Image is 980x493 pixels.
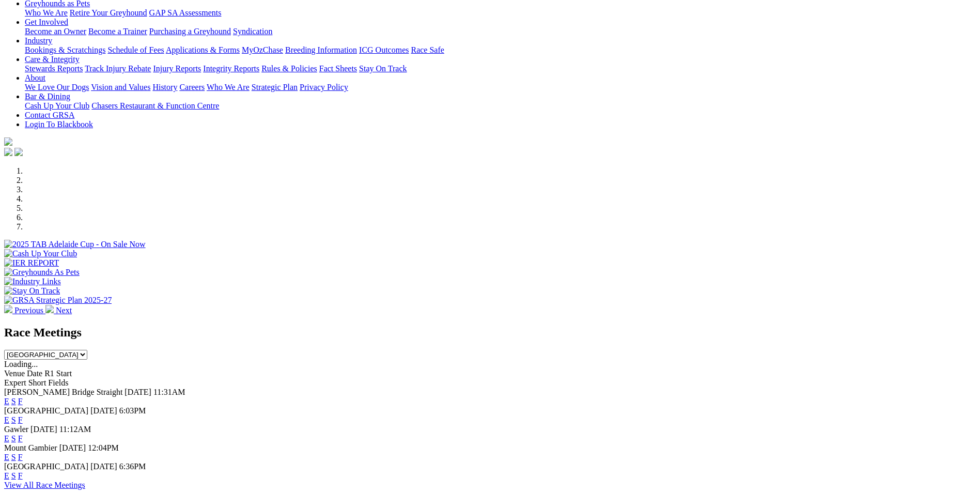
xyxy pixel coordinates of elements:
[59,443,86,452] span: [DATE]
[252,83,298,91] a: Strategic Plan
[48,378,68,387] span: Fields
[56,306,72,315] span: Next
[11,415,16,424] a: S
[25,101,89,110] a: Cash Up Your Club
[233,27,272,36] a: Syndication
[25,73,45,82] a: About
[11,434,16,443] a: S
[4,443,57,452] span: Mount Gambier
[91,101,219,110] a: Chasers Restaurant & Function Centre
[107,45,164,54] a: Schedule of Fees
[45,305,54,313] img: chevron-right-pager-white.svg
[88,443,119,452] span: 12:04PM
[25,92,70,101] a: Bar & Dining
[149,8,222,17] a: GAP SA Assessments
[4,326,976,340] h2: Race Meetings
[59,425,91,434] span: 11:12AM
[125,388,151,396] span: [DATE]
[149,27,231,36] a: Purchasing a Greyhound
[4,268,80,277] img: Greyhounds As Pets
[4,286,60,296] img: Stay On Track
[4,369,25,378] span: Venue
[25,55,80,64] a: Care & Integrity
[4,453,9,461] a: E
[4,462,88,471] span: [GEOGRAPHIC_DATA]
[4,296,112,305] img: GRSA Strategic Plan 2025-27
[30,425,57,434] span: [DATE]
[4,240,146,249] img: 2025 TAB Adelaide Cup - On Sale Now
[207,83,250,91] a: Who We Are
[25,8,68,17] a: Who We Are
[4,258,59,268] img: IER REPORT
[18,397,23,406] a: F
[359,64,407,73] a: Stay On Track
[18,471,23,480] a: F
[25,18,68,26] a: Get Involved
[25,36,52,45] a: Industry
[4,481,85,489] a: View All Race Meetings
[4,388,122,396] span: [PERSON_NAME] Bridge Straight
[25,45,105,54] a: Bookings & Scratchings
[25,8,976,18] div: Greyhounds as Pets
[153,388,185,396] span: 11:31AM
[14,306,43,315] span: Previous
[11,471,16,480] a: S
[4,415,9,424] a: E
[25,27,86,36] a: Become an Owner
[18,453,23,461] a: F
[25,111,74,119] a: Contact GRSA
[4,378,26,387] span: Expert
[285,45,357,54] a: Breeding Information
[44,369,72,378] span: R1 Start
[45,306,72,315] a: Next
[11,453,16,461] a: S
[300,83,348,91] a: Privacy Policy
[242,45,283,54] a: MyOzChase
[25,83,89,91] a: We Love Our Dogs
[25,64,83,73] a: Stewards Reports
[91,83,150,91] a: Vision and Values
[85,64,151,73] a: Track Injury Rebate
[4,471,9,480] a: E
[166,45,240,54] a: Applications & Forms
[4,305,12,313] img: chevron-left-pager-white.svg
[119,406,146,415] span: 6:03PM
[152,83,177,91] a: History
[25,120,93,129] a: Login To Blackbook
[4,360,38,368] span: Loading...
[4,277,61,286] img: Industry Links
[119,462,146,471] span: 6:36PM
[4,434,9,443] a: E
[25,64,976,73] div: Care & Integrity
[4,148,12,156] img: facebook.svg
[411,45,444,54] a: Race Safe
[90,462,117,471] span: [DATE]
[4,397,9,406] a: E
[179,83,205,91] a: Careers
[4,306,45,315] a: Previous
[25,83,976,92] div: About
[153,64,201,73] a: Injury Reports
[28,378,46,387] span: Short
[88,27,147,36] a: Become a Trainer
[14,148,23,156] img: twitter.svg
[203,64,259,73] a: Integrity Reports
[25,27,976,36] div: Get Involved
[4,406,88,415] span: [GEOGRAPHIC_DATA]
[18,434,23,443] a: F
[359,45,409,54] a: ICG Outcomes
[11,397,16,406] a: S
[4,137,12,146] img: logo-grsa-white.png
[18,415,23,424] a: F
[4,425,28,434] span: Gawler
[25,45,976,55] div: Industry
[90,406,117,415] span: [DATE]
[261,64,317,73] a: Rules & Policies
[25,101,976,111] div: Bar & Dining
[70,8,147,17] a: Retire Your Greyhound
[27,369,42,378] span: Date
[319,64,357,73] a: Fact Sheets
[4,249,77,258] img: Cash Up Your Club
